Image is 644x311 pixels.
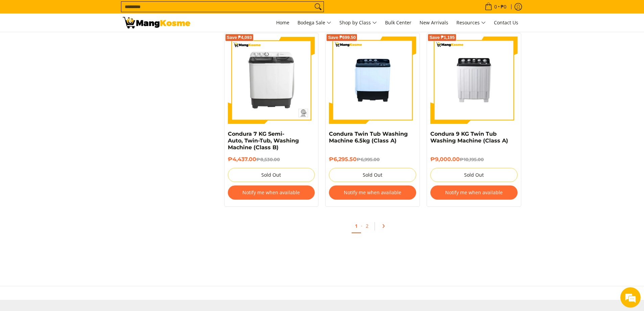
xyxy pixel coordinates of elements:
a: 2 [362,219,372,232]
del: ₱10,195.00 [460,157,484,162]
span: · [361,223,362,229]
span: Resources [456,19,486,27]
button: Search [313,2,324,12]
a: Bodega Sale [294,14,335,32]
span: Contact Us [494,19,518,26]
button: Sold Out [228,168,315,182]
div: Minimize live chat window [111,3,127,20]
img: Washing Machines l Mang Kosme: Home Appliances Warehouse Sale Partner [123,17,190,28]
span: We're online! [39,85,93,154]
a: New Arrivals [416,14,452,32]
del: ₱8,530.00 [256,157,280,162]
span: Save ₱1,195 [429,36,455,40]
img: condura-semi-automatic-7-kilos-twin-tub-washing-machine-front-view-mang-kosme [228,37,315,124]
img: Condura Twin Tub Washing Machine 6.5kg (Class A) [329,37,416,124]
a: Bulk Center [382,14,415,32]
a: Condura Twin Tub Washing Machine 6.5kg (Class A) [329,131,408,144]
span: Save ₱4,093 [227,36,252,40]
h6: ₱6,295.50 [329,156,416,163]
h6: ₱9,000.00 [430,156,518,163]
span: Bodega Sale [297,19,331,27]
span: Shop by Class [339,19,377,27]
a: Contact Us [491,14,522,32]
a: Home [273,14,293,32]
div: Chat with us now [35,38,114,47]
button: Notify me when available [329,185,416,200]
a: Condura 9 KG Twin Tub Washing Machine (Class A) [430,131,508,144]
nav: Main Menu [197,14,522,32]
span: • [483,3,508,10]
span: Bulk Center [385,19,411,26]
del: ₱6,995.00 [357,157,380,162]
textarea: Type your message and hit 'Enter' [3,185,129,208]
img: Condura 9 KG Twin Tub Washing Machine (Class A) [430,37,518,124]
span: 0 [493,4,498,9]
a: Shop by Class [336,14,380,32]
span: ₱0 [500,4,507,9]
button: Sold Out [430,168,518,182]
a: Resources [453,14,489,32]
a: 1 [352,219,361,233]
h6: ₱4,437.00 [228,156,315,163]
button: Notify me when available [430,185,518,200]
ul: Pagination [221,217,525,239]
span: Save ₱699.50 [328,36,356,40]
span: New Arrivals [420,19,448,26]
button: Notify me when available [228,185,315,200]
button: Sold Out [329,168,416,182]
a: Condura 7 KG Semi-Auto, Twin-Tub, Washing Machine (Class B) [228,131,299,151]
span: Home [276,19,289,26]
